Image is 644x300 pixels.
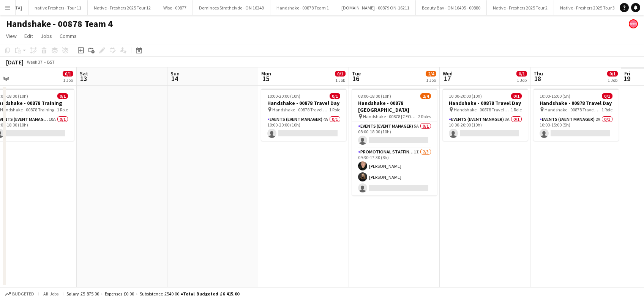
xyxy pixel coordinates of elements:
button: Native - Freshers 2025 Tour 3 [554,0,621,15]
div: Salary £5 875.00 + Expenses £0.00 + Subsistence £540.00 = [66,291,239,297]
a: Comms [57,31,80,41]
button: Wise - 00877 [157,0,193,15]
span: Total Budgeted £6 415.00 [183,291,239,297]
button: native Freshers - Tour 11 [28,0,88,15]
button: [DOMAIN_NAME] - 00879 ON-16211 [335,0,416,15]
h1: Handshake - 00878 Team 4 [6,18,113,30]
span: View [6,33,17,39]
button: Native - Freshers 2025 Tour 12 [88,0,157,15]
button: Dominoes Strathclyde - ON 16249 [193,0,270,15]
a: View [3,31,20,41]
button: Budgeted [4,290,35,298]
button: Native - Freshers 2025 Tour 2 [487,0,554,15]
div: BST [47,59,55,65]
a: Jobs [38,31,55,41]
span: Budgeted [12,291,34,297]
a: Edit [21,31,36,41]
span: Jobs [41,33,52,39]
button: Handshake - 00878 Team 1 [270,0,335,15]
span: All jobs [42,291,60,297]
span: Week 37 [25,59,44,65]
button: Beauty Bay - ON 16405 - 00880 [416,0,487,15]
app-user-avatar: native Staffing [629,19,638,28]
span: Comms [60,33,77,39]
div: [DATE] [6,58,24,66]
span: Edit [24,33,33,39]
